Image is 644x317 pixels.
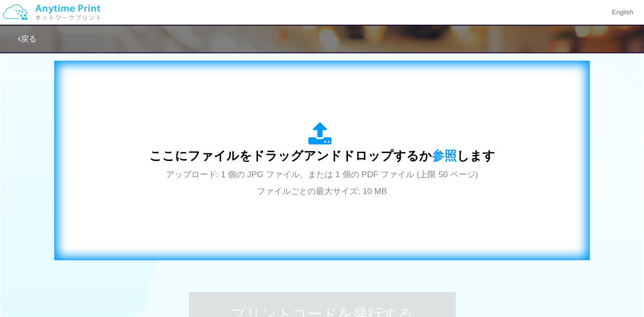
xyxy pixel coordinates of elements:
span: ここにファイルをドラッグアンドドロップするか します [149,149,495,162]
span: アップロード: 1 個の JPG ファイル、または 1 個の PDF ファイル (上限 50 ページ) ファイルごとの最大サイズ: 10 MB [166,170,478,196]
span: 参照 [432,149,457,162]
a: 戻る [18,35,37,43]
